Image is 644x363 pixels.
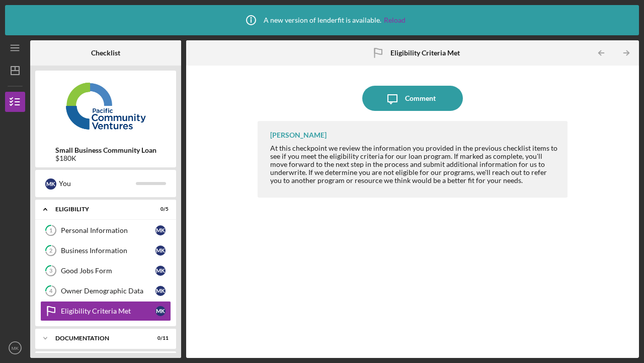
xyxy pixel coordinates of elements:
div: M K [155,286,166,296]
div: Owner Demographic Data [61,287,155,295]
a: Eligibility Criteria MetMK [40,301,171,321]
div: Eligibility Criteria Met [61,307,155,315]
tspan: 2 [49,248,52,254]
div: $180K [55,154,156,162]
b: Small Business Community Loan [55,146,156,154]
div: At this checkpoint we review the information you provided in the previous checklist items to see ... [270,144,557,185]
b: Eligibility Criteria Met [390,49,460,57]
tspan: 4 [49,288,53,294]
div: M K [155,225,166,235]
b: Checklist [91,49,120,57]
div: 0 / 5 [150,206,169,212]
div: Eligibility [55,206,143,212]
div: A new version of lenderfit is available. [238,8,406,33]
tspan: 3 [49,268,52,274]
div: Personal Information [61,226,155,234]
div: M K [45,178,56,190]
div: M K [155,246,166,256]
div: Business Information [61,247,155,255]
div: [PERSON_NAME] [270,131,327,139]
button: Comment [362,86,463,111]
div: Good Jobs Form [61,267,155,275]
a: 3Good Jobs FormMK [40,261,171,281]
tspan: 1 [49,227,52,234]
a: 4Owner Demographic DataMK [40,281,171,301]
div: M K [155,306,166,316]
button: MK [5,338,25,358]
div: You [59,175,136,192]
text: MK [12,345,19,351]
div: Comment [405,86,436,111]
a: 2Business InformationMK [40,240,171,261]
img: Product logo [35,76,176,136]
a: Reload [384,16,406,24]
div: M K [155,266,166,276]
a: 1Personal InformationMK [40,220,171,240]
div: Documentation [55,335,143,341]
div: 0 / 11 [150,335,169,341]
